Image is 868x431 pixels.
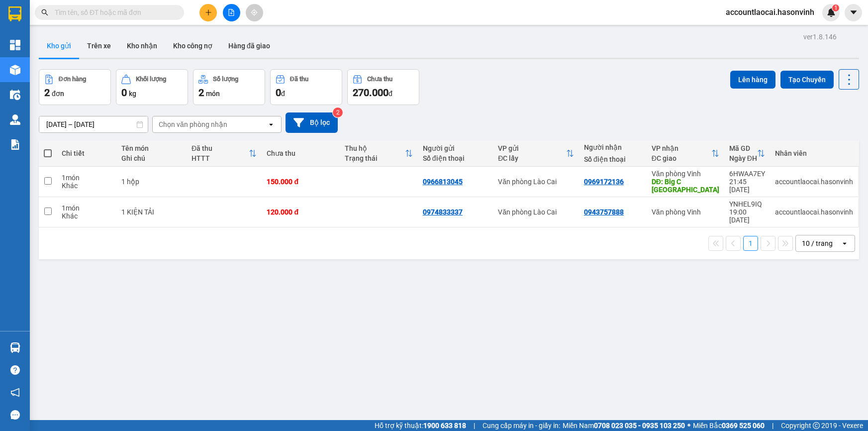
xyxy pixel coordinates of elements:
svg: open [267,120,275,128]
div: 0974833337 [423,208,463,216]
span: copyright [813,422,820,429]
strong: 0708 023 035 - 0935 103 250 [594,422,685,430]
div: Văn phòng Vinh [652,170,719,178]
div: Thu hộ [345,144,405,152]
button: Số lượng2món [193,69,265,105]
div: 1 KIỆN TẢI [121,208,182,216]
div: Chưa thu [367,76,392,83]
span: đ [281,90,285,98]
img: dashboard-icon [10,40,20,50]
div: VP nhận [652,144,711,152]
div: 1 món [62,204,111,212]
button: Kho gửi [39,34,79,58]
span: Miền Bắc [693,420,765,431]
img: solution-icon [10,139,20,150]
button: Khối lượng0kg [116,69,188,105]
div: 0943757888 [584,208,624,216]
div: 21:45 [DATE] [729,178,765,194]
div: Tên món [121,144,182,152]
span: đơn [52,90,64,98]
th: Toggle SortBy [187,140,262,167]
div: Số điện thoại [423,154,488,162]
div: Văn phòng Lào Cai [498,178,574,186]
span: đ [388,90,392,98]
div: 6HWAA7EY [729,170,765,178]
div: HTTT [192,154,249,162]
button: file-add [223,4,240,21]
button: caret-down [845,4,862,21]
sup: 2 [333,108,343,117]
div: Trạng thái [345,154,405,162]
div: 1 món [62,174,111,182]
div: Chi tiết [62,149,111,157]
div: ĐC giao [652,154,711,162]
span: | [772,420,773,431]
button: Kho nhận [119,34,165,58]
span: question-circle [10,365,20,375]
span: 270.000 [353,87,388,99]
div: 120.000 đ [267,208,335,216]
span: Miền Nam [563,420,685,431]
div: Số điện thoại [584,155,642,163]
div: accountlaocai.hasonvinh [775,208,853,216]
button: aim [246,4,263,21]
img: icon-new-feature [827,8,836,17]
div: VP gửi [498,144,566,152]
span: 2 [198,87,204,99]
button: 1 [743,236,758,251]
div: 19:00 [DATE] [729,208,765,224]
svg: open [841,239,849,247]
strong: 1900 633 818 [423,422,466,430]
button: Đã thu0đ [270,69,342,105]
img: logo-vxr [8,6,21,21]
div: Văn phòng Lào Cai [498,208,574,216]
span: Cung cấp máy in - giấy in: [482,420,560,431]
img: warehouse-icon [10,65,20,75]
div: Ngày ĐH [729,154,757,162]
span: 0 [276,87,281,99]
img: warehouse-icon [10,342,20,353]
span: ⚪️ [687,424,690,428]
input: Select a date range. [39,116,148,132]
th: Toggle SortBy [724,140,770,167]
div: Đã thu [290,76,308,83]
div: Mã GD [729,144,757,152]
img: warehouse-icon [10,114,20,125]
img: warehouse-icon [10,90,20,100]
th: Toggle SortBy [647,140,724,167]
div: Chọn văn phòng nhận [159,119,227,129]
div: Người gửi [423,144,488,152]
input: Tìm tên, số ĐT hoặc mã đơn [55,7,172,18]
button: Hàng đã giao [220,34,278,58]
span: message [10,410,20,420]
div: Chưa thu [267,149,335,157]
div: Nhân viên [775,149,853,157]
div: Đơn hàng [59,76,86,83]
span: kg [129,90,136,98]
div: YNHEL9IQ [729,200,765,208]
button: Tạo Chuyến [780,71,834,89]
span: caret-down [849,8,858,17]
button: plus [199,4,217,21]
span: 1 [834,4,837,11]
span: món [206,90,220,98]
button: Lên hàng [730,71,775,89]
sup: 1 [832,4,839,11]
div: ver 1.8.146 [803,31,837,42]
div: Khác [62,182,111,190]
div: Ghi chú [121,154,182,162]
span: | [474,420,475,431]
div: DĐ: Big C Thanh Hóa [652,178,719,194]
div: Người nhận [584,143,642,151]
button: Kho công nợ [165,34,220,58]
div: ĐC lấy [498,154,566,162]
span: file-add [228,9,235,16]
th: Toggle SortBy [340,140,418,167]
div: Số lượng [213,76,238,83]
div: Khác [62,212,111,220]
span: 0 [121,87,127,99]
span: plus [205,9,212,16]
span: 2 [44,87,50,99]
button: Đơn hàng2đơn [39,69,111,105]
strong: 0369 525 060 [722,422,765,430]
